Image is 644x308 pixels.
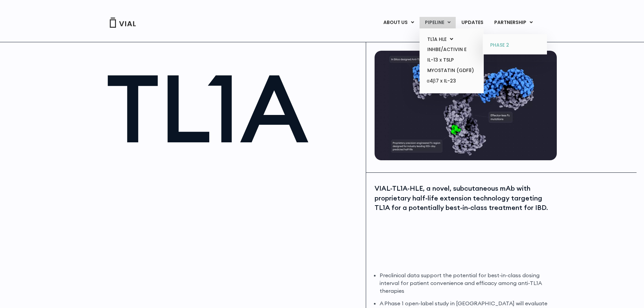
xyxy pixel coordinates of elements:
a: PHASE 2 [485,40,544,51]
a: MYOSTATIN (GDF8) [422,65,481,76]
h1: TL1A [106,61,359,155]
img: TL1A antibody diagram. [375,51,557,160]
img: Vial Logo [109,18,136,28]
a: ABOUT USMenu Toggle [378,17,419,28]
a: α4β7 x IL-23 [422,76,481,87]
li: Preclinical data support the potential for best-in-class dosing interval for patient convenience ... [380,271,555,295]
a: UPDATES [456,17,488,28]
a: TL1A HLEMenu Toggle [422,34,481,45]
a: INHBE/ACTIVIN E [422,44,481,55]
div: VIAL-TL1A-HLE, a novel, subcutaneous mAb with proprietary half-life extension technology targetin... [375,184,555,213]
a: IL-13 x TSLP [422,55,481,65]
a: PARTNERSHIPMenu Toggle [489,17,538,28]
a: PIPELINEMenu Toggle [420,17,456,28]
